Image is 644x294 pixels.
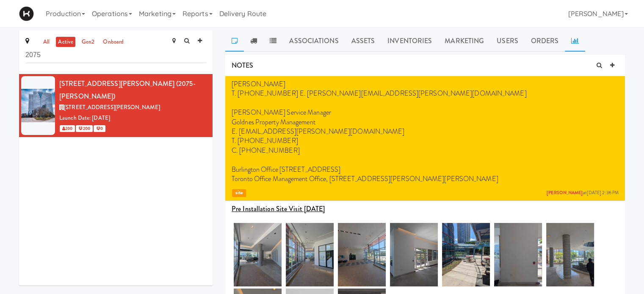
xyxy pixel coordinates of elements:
img: tl1cwblytkkxex6nmj9p.jpg [234,223,282,286]
a: Associations [283,30,345,52]
span: 200 [76,125,92,132]
img: fqb1zrzpcx6vfqiwgqr2.jpg [442,223,490,286]
a: Inventories [381,30,438,52]
div: [STREET_ADDRESS][PERSON_NAME] (2075-[PERSON_NAME]) [59,77,206,102]
p: C. [PHONE_NUMBER] [232,146,619,155]
a: onboard [101,37,126,47]
a: Marketing [438,30,490,52]
p: [PERSON_NAME] Service Manager [232,108,619,117]
img: rksfz1fuvt6jrofe6kzs.jpg [494,223,542,286]
img: l0kpux8ooykzefeh4hlw.jpg [338,223,386,286]
span: 0 [94,125,105,132]
span: 200 [60,125,75,132]
span: at [DATE] 2:36 PM [547,190,619,196]
a: Orders [525,30,565,52]
p: Burlington Office [STREET_ADDRESS] [232,165,619,174]
p: E. [EMAIL_ADDRESS][PERSON_NAME][DOMAIN_NAME] [232,127,619,136]
u: Pre Installation Site Visit [DATE] [232,204,325,214]
p: T. [PHONE_NUMBER] [232,136,619,146]
li: [STREET_ADDRESS][PERSON_NAME] (2075-[PERSON_NAME])[STREET_ADDRESS][PERSON_NAME]Launch Date: [DATE... [19,74,213,137]
img: gbts0lclhsog1oeuaxpg.jpg [286,223,334,286]
p: Toronto Office Management Office, [STREET_ADDRESS][PERSON_NAME][PERSON_NAME] [232,174,619,184]
a: Users [490,30,525,52]
span: [STREET_ADDRESS][PERSON_NAME] [64,103,160,111]
img: befpovjaddqvpuhzmqas.jpg [546,223,594,286]
img: Micromart [19,6,34,21]
a: [PERSON_NAME] [547,190,583,196]
p: Goldnes Property Management [232,118,619,127]
span: NOTES [232,60,254,70]
a: Assets [345,30,381,52]
span: site [232,189,246,197]
a: all [41,37,52,47]
p: T. [PHONE_NUMBER] E. [PERSON_NAME][EMAIL_ADDRESS][PERSON_NAME][DOMAIN_NAME] [232,89,619,98]
a: gen2 [80,37,97,47]
img: ea3d8wh05eurrnvgoq80.jpg [390,223,438,286]
a: active [56,37,75,47]
input: Search site [25,47,206,63]
div: Launch Date: [DATE] [59,113,206,124]
p: [PERSON_NAME] [232,80,619,89]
